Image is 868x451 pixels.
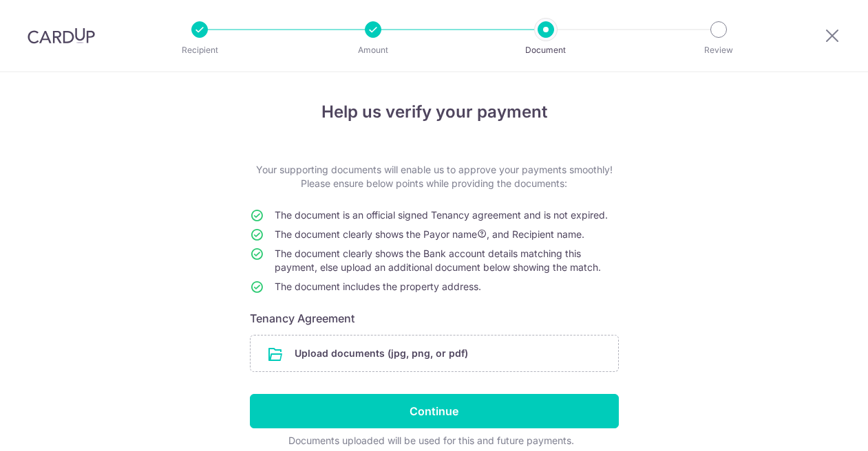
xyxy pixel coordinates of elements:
[322,43,424,57] p: Amount
[275,247,601,273] span: The document clearly shows the Bank account details matching this payment, else upload an additio...
[250,163,619,190] p: Your supporting documents will enable us to approve your payments smoothly! Please ensure below p...
[250,335,619,372] div: Upload documents (jpg, png, or pdf)
[275,280,481,292] span: The document includes the property address.
[250,394,619,428] input: Continue
[668,43,770,57] p: Review
[250,434,613,448] div: Documents uploaded will be used for this and future payments.
[149,43,251,57] p: Recipient
[275,228,584,240] span: The document clearly shows the Payor name , and Recipient name.
[275,209,608,221] span: The document is an official signed Tenancy agreement and is not expired.
[250,310,619,327] h6: Tenancy Agreement
[495,43,597,57] p: Document
[250,100,619,124] h4: Help us verify your payment
[28,27,95,44] img: CardUp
